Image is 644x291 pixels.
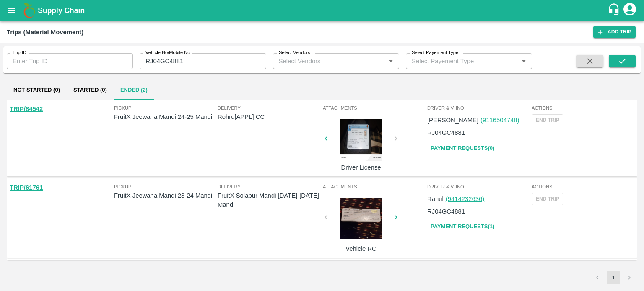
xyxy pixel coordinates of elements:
[114,183,218,191] span: Pickup
[218,112,321,121] p: Rohru[APPL] CC
[593,26,636,38] a: Add Trip
[21,2,38,19] img: logo
[427,128,465,137] p: RJ04GC4881
[279,49,310,56] label: Select Vendors
[67,80,114,100] button: Started (0)
[532,183,634,191] span: Actions
[114,112,218,121] p: FruitX Jeewana Mandi 24-25 Mandi
[427,117,478,124] span: [PERSON_NAME]
[427,141,498,156] a: Payment Requests(0)
[140,53,266,69] input: Enter Vehicle No/Mobile No
[10,106,43,112] a: TRIP/84542
[323,183,426,191] span: Attachments
[607,271,620,284] button: page 1
[275,56,383,67] input: Select Vendors
[330,163,392,172] p: Driver License
[323,104,426,112] span: Attachments
[446,196,484,202] a: (9414232636)
[2,1,21,20] button: open drawer
[145,49,190,56] label: Vehicle No/Mobile No
[518,56,529,67] button: Open
[7,27,83,38] div: Trips (Material Movement)
[385,56,396,67] button: Open
[114,80,154,100] button: Ended (2)
[330,244,392,253] p: Vehicle RC
[608,3,622,18] div: customer-support
[7,53,133,69] input: Enter Trip ID
[589,271,637,284] nav: pagination navigation
[218,183,321,191] span: Delivery
[480,117,519,124] a: (9116504748)
[114,104,218,112] span: Pickup
[532,104,634,112] span: Actions
[38,5,608,16] a: Supply Chain
[114,191,218,200] p: FruitX Jeewana Mandi 23-24 Mandi
[427,207,465,216] p: RJ04GC4881
[427,196,444,202] span: Rahul
[10,184,43,191] a: TRIP/61761
[218,191,321,210] p: FruitX Solapur Mandi [DATE]-[DATE] Mandi
[38,6,85,15] b: Supply Chain
[412,49,458,56] label: Select Payement Type
[408,56,516,67] input: Select Payement Type
[13,49,26,56] label: Trip ID
[427,183,530,191] span: Driver & VHNo
[218,104,321,112] span: Delivery
[7,80,67,100] button: Not Started (0)
[427,104,530,112] span: Driver & VHNo
[427,219,498,234] a: Payment Requests(1)
[622,2,637,19] div: account of current user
